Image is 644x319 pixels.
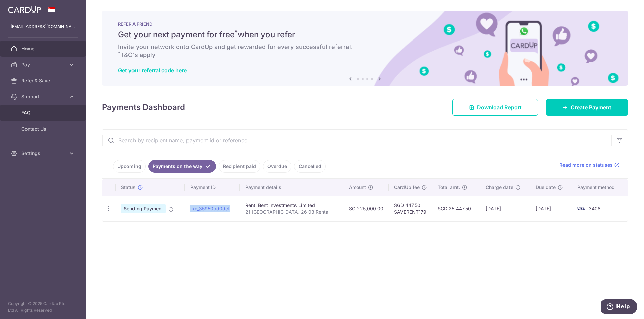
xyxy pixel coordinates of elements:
[121,184,136,191] span: Status
[21,109,66,116] span: FAQ
[21,126,66,132] span: Contact Us
[148,160,216,173] a: Payments on the way
[11,23,75,30] p: [EMAIL_ADDRESS][DOMAIN_NAME]
[102,11,628,86] img: RAF banner
[530,196,572,221] td: [DATE]
[21,77,66,84] span: Refer & Save
[343,196,389,221] td: SGD 25,000.00
[102,130,611,151] input: Search by recipient name, payment id or reference
[486,184,513,191] span: Charge date
[480,196,530,221] td: [DATE]
[21,61,66,68] span: Pay
[245,202,338,209] div: Rent. Bent Investments Limited
[432,196,480,221] td: SGD 25,447.50
[452,99,538,116] a: Download Report
[601,299,637,316] iframe: Opens a widget where you can find more information
[438,184,460,191] span: Total amt.
[118,67,187,74] a: Get your referral code here
[121,204,166,213] span: Sending Payment
[102,101,185,113] h4: Payments Dashboard
[559,162,613,168] span: Read more on statuses
[294,160,326,173] a: Cancelled
[118,43,612,59] h6: Invite your network onto CardUp and get rewarded for every successful referral. T&C's apply
[546,99,628,116] a: Create Payment
[263,160,291,173] a: Overdue
[477,103,522,111] span: Download Report
[21,93,66,100] span: Support
[219,160,260,173] a: Recipient paid
[245,209,338,215] p: 21 [GEOGRAPHIC_DATA] 26 03 Rental
[572,179,628,196] th: Payment method
[389,196,432,221] td: SGD 447.50 SAVERENT179
[21,45,66,52] span: Home
[240,179,343,196] th: Payment details
[589,206,601,211] span: 3408
[118,21,612,27] p: REFER A FRIEND
[190,206,230,211] a: txn_35950bd0dcf
[118,29,612,40] h5: Get your next payment for free when you refer
[8,5,41,13] img: CardUp
[574,205,587,213] img: Bank Card
[394,184,420,191] span: CardUp fee
[21,150,66,157] span: Settings
[349,184,366,191] span: Amount
[113,160,146,173] a: Upcoming
[559,162,620,168] a: Read more on statuses
[571,103,611,111] span: Create Payment
[536,184,556,191] span: Due date
[185,179,240,196] th: Payment ID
